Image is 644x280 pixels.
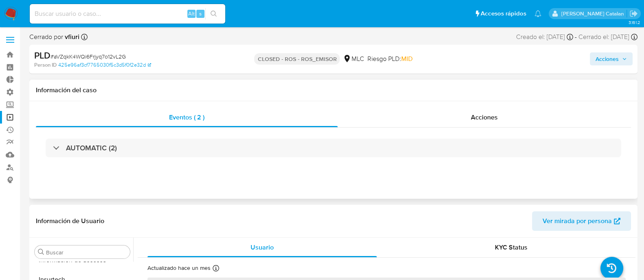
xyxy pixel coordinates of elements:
button: Ver mirada por persona [532,211,631,231]
input: Buscar usuario o caso... [30,9,225,19]
div: AUTOMATIC (2) [46,139,621,157]
div: MLC [343,54,364,63]
span: - [575,33,577,41]
span: Acciones [596,52,619,65]
span: Acciones [471,113,498,122]
a: Notificaciones [534,10,541,17]
button: Acciones [590,52,633,65]
span: Alt [188,10,195,17]
span: MID [401,54,412,63]
span: KYC Status [495,243,528,252]
h3: AUTOMATIC (2) [66,143,117,152]
button: Buscar [38,249,44,255]
span: # aVZqkK4WQi6Frjyq7o12vL2G [51,52,126,61]
button: search-icon [205,8,222,20]
span: Riesgo PLD: [367,54,412,63]
div: Cerrado el: [DATE] [578,33,637,41]
div: Creado el: [DATE] [516,33,573,41]
b: Person ID [34,61,57,69]
a: 425e96af3cf7765030f5c3d5f0f2e32d [58,61,151,69]
p: CLOSED - ROS - ROS_EMISOR [254,53,340,65]
span: Accesos rápidos [481,9,526,18]
span: Cerrado por [29,33,79,41]
b: vfiuri [63,32,79,41]
span: Ver mirada por persona [543,211,612,231]
b: PLD [34,49,51,62]
p: rociodaniela.benavidescatalan@mercadolibre.cl [561,10,626,17]
p: Actualizado hace un mes [147,264,211,272]
span: s [199,10,202,17]
span: Usuario [251,243,274,252]
h1: Información de Usuario [36,217,104,225]
a: Salir [629,9,638,18]
span: Eventos ( 2 ) [169,113,204,122]
h1: Información del caso [36,86,631,94]
input: Buscar [46,249,127,256]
